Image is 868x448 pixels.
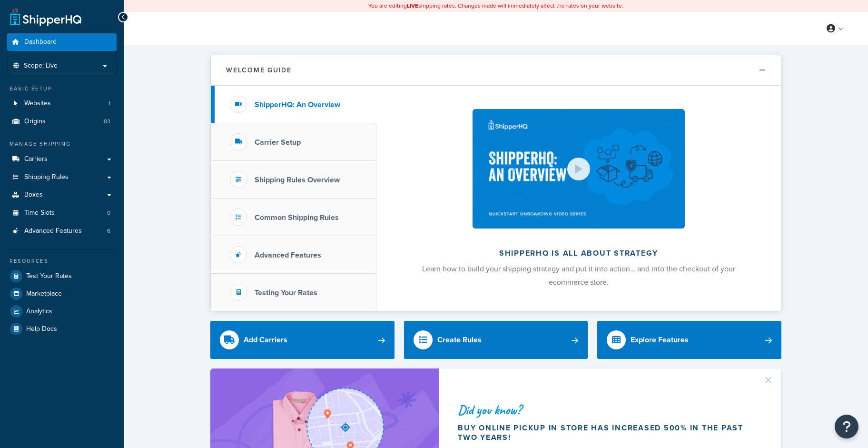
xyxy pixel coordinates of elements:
[402,249,756,258] h2: ShipperHQ is all about strategy
[226,67,292,74] h2: Welcome Guide
[7,95,117,112] li: Websites
[458,403,759,417] div: Did you know?
[107,209,110,217] span: 0
[244,333,287,347] div: Add Carriers
[407,1,418,10] b: LIVE
[437,333,482,347] div: Create Rules
[255,100,340,109] h3: ShipperHQ: An Overview
[255,251,321,259] h3: Advanced Features
[404,321,588,359] a: Create Rules
[7,33,117,51] a: Dashboard
[24,155,48,163] span: Carriers
[458,423,759,442] div: Buy online pickup in store has increased 500% in the past two years!
[255,176,340,184] h3: Shipping Rules Overview
[7,85,117,93] div: Basic Setup
[7,285,117,302] a: Marketplace
[26,272,72,280] span: Test Your Rates
[7,113,117,130] li: Origins
[210,321,395,359] a: Add Carriers
[24,100,51,108] span: Websites
[7,303,117,320] a: Analytics
[24,38,57,46] span: Dashboard
[835,415,858,438] button: Open Resource Center
[24,62,58,70] span: Scope: Live
[422,263,735,288] span: Learn how to build your shipping strategy and put it into action… and into the checkout of your e...
[104,118,110,126] span: 83
[7,268,117,285] a: Test Your Rates
[631,333,689,347] div: Explore Features
[7,150,117,168] a: Carriers
[7,222,117,240] li: Advanced Features
[597,321,781,359] a: Explore Features
[7,204,117,222] a: Time Slots0
[108,100,110,108] span: 1
[7,257,117,265] div: Resources
[24,118,46,126] span: Origins
[26,325,57,333] span: Help Docs
[7,204,117,222] li: Time Slots
[473,109,685,229] img: ShipperHQ is all about strategy
[255,289,317,297] h3: Testing Your Rates
[26,290,62,298] span: Marketplace
[26,308,52,316] span: Analytics
[7,169,117,186] a: Shipping Rules
[7,113,117,130] a: Origins83
[7,320,117,338] a: Help Docs
[7,95,117,112] a: Websites1
[24,227,82,235] span: Advanced Features
[7,186,117,204] a: Boxes
[24,173,69,181] span: Shipping Rules
[255,213,339,222] h3: Common Shipping Rules
[211,55,781,86] button: Welcome Guide
[24,209,55,217] span: Time Slots
[7,140,117,148] div: Manage Shipping
[255,138,301,147] h3: Carrier Setup
[7,222,117,240] a: Advanced Features6
[24,191,43,199] span: Boxes
[107,227,110,235] span: 6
